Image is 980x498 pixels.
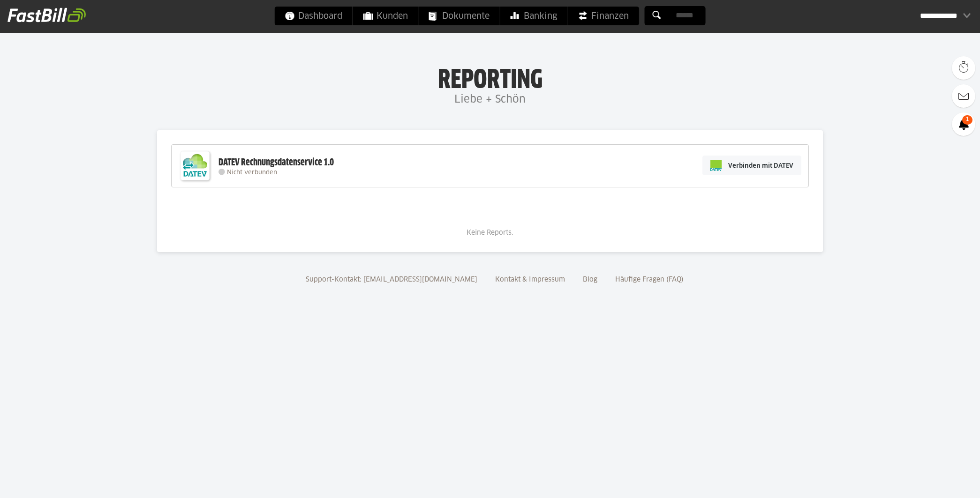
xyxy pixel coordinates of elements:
a: Verbinden mit DATEV [702,156,801,175]
a: Dokumente [419,7,500,25]
span: Dokumente [429,7,490,25]
span: Kunden [363,7,408,25]
a: Banking [500,7,567,25]
span: Keine Reports. [467,230,513,236]
a: Häufige Fragen (FAQ) [612,276,687,283]
a: Finanzen [568,7,639,25]
a: Dashboard [275,7,353,25]
img: fastbill_logo_white.png [8,7,86,22]
span: Nicht verbunden [227,170,277,176]
span: 1 [962,115,972,125]
h1: Reporting [94,66,886,90]
a: Blog [580,276,601,283]
a: Kunden [353,7,418,25]
span: Banking [511,7,557,25]
span: Finanzen [578,7,629,25]
a: Kontakt & Impressum [492,276,568,283]
img: DATEV-Datenservice Logo [176,147,214,185]
span: Dashboard [285,7,342,25]
div: DATEV Rechnungsdatenservice 1.0 [219,156,334,169]
a: 1 [952,112,975,136]
iframe: Öffnet ein Widget, in dem Sie weitere Informationen finden [907,470,971,493]
span: Verbinden mit DATEV [728,161,793,170]
img: pi-datev-logo-farbig-24.svg [710,160,722,171]
a: Support-Kontakt: [EMAIL_ADDRESS][DOMAIN_NAME] [302,276,481,283]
